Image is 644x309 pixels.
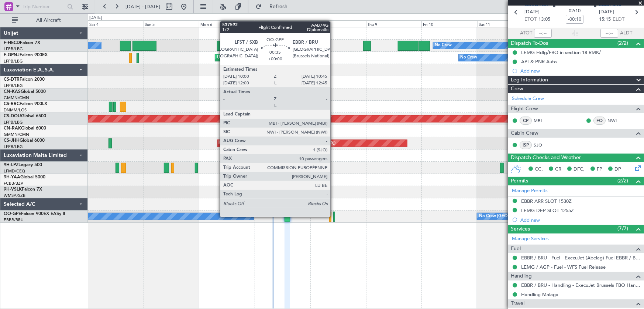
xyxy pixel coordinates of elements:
a: GMMN/CMN [4,132,29,137]
div: ISP [520,141,532,149]
span: Services [511,225,530,234]
div: [DATE] [89,15,102,21]
div: No Crew [GEOGRAPHIC_DATA] ([GEOGRAPHIC_DATA] National) [479,211,603,222]
div: Thu 9 [366,20,422,27]
span: Refresh [263,4,294,9]
span: Dispatch Checks and Weather [511,154,581,162]
a: MBI [534,117,550,124]
div: Planned Maint [GEOGRAPHIC_DATA] ([GEOGRAPHIC_DATA]) [220,138,336,149]
span: F-GPNJ [4,53,20,57]
span: CS-DTR [4,77,20,82]
a: CS-DTRFalcon 2000 [4,77,45,82]
span: (2/2) [617,177,628,185]
a: LFPB/LBG [4,46,23,52]
span: CS-DOU [4,114,21,118]
a: Manage Permits [512,187,548,195]
div: Sat 11 [477,20,533,27]
span: Handling [511,272,532,281]
span: (2/2) [617,39,628,47]
span: [DATE] - [DATE] [125,3,160,10]
a: 9H-LPZLegacy 500 [4,163,42,167]
span: CR [555,166,561,173]
div: EBBR ARR SLOT 1530Z [521,198,572,204]
a: CS-RRCFalcon 900LX [4,102,47,106]
span: 02:10 [569,7,581,15]
span: DP [614,166,621,173]
div: CP [520,117,532,125]
a: OO-GPEFalcon 900EX EASy II [4,212,65,216]
a: EBBR/BRU [4,217,24,223]
span: FP [597,166,602,173]
span: 9H-LPZ [4,163,18,167]
span: Leg Information [511,76,548,84]
div: Unplanned Maint [GEOGRAPHIC_DATA] ([GEOGRAPHIC_DATA]) [217,52,338,63]
span: OO-GPE [4,212,21,216]
a: LFPB/LBG [4,83,23,88]
a: NWI [607,117,624,124]
span: Permits [511,177,528,185]
span: F-HECD [4,41,20,45]
a: CN-KASGlobal 5000 [4,90,46,94]
span: CN-KAS [4,90,21,94]
span: 9H-YAA [4,175,20,179]
a: LFPB/LBG [4,58,23,64]
a: F-HECDFalcon 7X [4,41,40,45]
span: ATOT [520,30,532,37]
div: Add new [520,217,640,223]
span: [DATE] [524,9,540,16]
div: Mon 6 [199,20,255,27]
div: LEMG Hdlg/FBO in section 18 RMK/ [521,49,601,56]
a: Handling Malaga [521,291,558,298]
span: CS-RRC [4,102,20,106]
a: CS-DOUGlobal 6500 [4,114,46,118]
input: --:-- [534,29,552,38]
span: Dispatch To-Dos [511,39,548,48]
a: FCBB/BZV [4,181,23,186]
button: Refresh [252,1,296,13]
div: Tue 7 [255,20,310,27]
button: All Aircraft [8,14,80,26]
a: 9H-VSLKFalcon 7X [4,187,42,192]
a: F-GPNJFalcon 900EX [4,53,48,57]
a: LEMG / AGP - Fuel - WFS Fuel Release [521,264,606,270]
a: SJO [534,142,550,148]
span: 15:15 [599,16,611,23]
span: 9H-VSLK [4,187,22,192]
div: LEMG DEP SLOT 1255Z [521,207,574,214]
span: [DATE] [599,9,614,16]
a: Schedule Crew [512,95,544,103]
a: Manage Services [512,235,549,243]
a: DNMM/LOS [4,107,27,113]
a: GMMN/CMN [4,95,29,101]
span: ETOT [524,16,537,23]
a: WMSA/SZB [4,193,25,198]
div: API & PNR Auto [521,58,557,65]
span: Fuel [511,245,521,253]
span: (7/7) [617,225,628,232]
div: FO [593,117,606,125]
a: CN-RAKGlobal 6000 [4,126,46,131]
a: LFPB/LBG [4,120,23,125]
span: Cabin Crew [511,129,538,138]
div: Sun 5 [144,20,199,27]
div: No Crew [435,40,452,51]
div: No Crew [461,52,478,63]
div: Fri 10 [421,20,477,27]
a: LFMD/CEQ [4,168,25,174]
span: CC, [535,166,543,173]
a: CS-JHHGlobal 6000 [4,138,45,143]
a: LFPB/LBG [4,144,23,150]
span: ALDT [620,30,632,37]
span: DFC, [574,166,585,173]
a: 9H-YAAGlobal 5000 [4,175,45,179]
div: Wed 8 [310,20,366,27]
span: CS-JHH [4,138,20,143]
a: EBBR / BRU - Handling - ExecuJet Brussels FBO Handling Abelag [521,282,640,288]
div: Sat 4 [88,20,144,27]
div: Add new [520,68,640,74]
span: 13:05 [538,16,550,23]
span: Crew [511,85,523,93]
span: Travel [511,299,524,308]
span: Flight Crew [511,105,538,113]
span: CN-RAK [4,126,21,131]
